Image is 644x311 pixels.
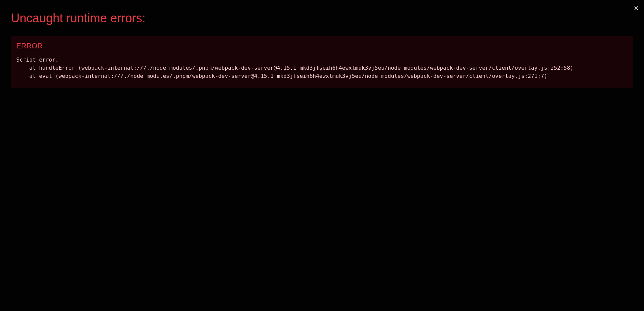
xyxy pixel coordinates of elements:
[16,56,628,80] div: Script error. at handleError (webpack-internal:///./node_modules/.pnpm/webpack-dev-server@4.15.2_...
[16,42,628,50] div: ERROR
[11,11,622,25] div: Uncaught runtime errors:
[16,56,628,80] div: Script error. at handleError (webpack-internal:///./node_modules/.pnpm/webpack-dev-server@4.15.1_...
